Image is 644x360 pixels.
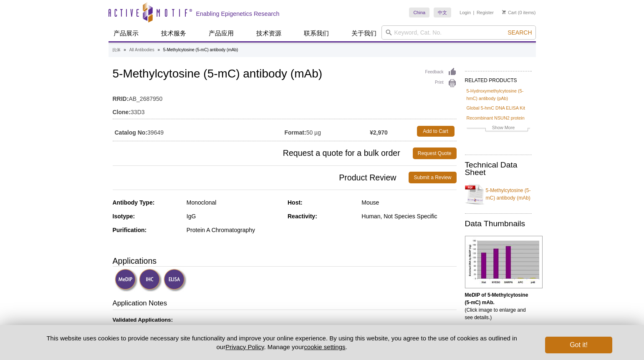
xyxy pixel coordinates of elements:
[508,29,532,36] span: Search
[164,269,187,292] img: Enzyme-linked Immunosorbent Assay Validated
[425,79,457,88] a: Print
[285,124,370,139] td: 50 µg
[477,10,494,15] a: Register
[465,182,532,207] a: 5-Methylcytosine (5-mC) antibody (mAb)
[139,269,162,292] img: Immunohistochemistry Validated
[113,90,457,103] td: AB_2687950
[465,71,532,86] h2: RELATED PRODUCTS
[409,172,456,183] a: Submit a Review
[113,199,155,206] strong: Antibody Type:
[460,10,471,15] a: Login
[467,104,525,112] a: Global 5-hmC DNA ELISA Kit
[361,212,456,220] div: Human, Not Species Specific
[115,269,138,292] img: Methyl-DNA Immunoprecipitation Validated
[473,7,475,17] li: |
[361,199,456,206] div: Mouse
[113,108,131,116] strong: Clone:
[204,25,239,41] a: 产品应用
[187,199,281,206] div: Monoclonal
[112,46,121,54] a: 抗体
[115,129,148,136] strong: Catalog No:
[113,317,173,323] b: Validated Applications:
[225,343,264,350] a: Privacy Policy
[113,213,135,220] strong: Isotype:
[502,10,506,14] img: Your Cart
[196,10,280,17] h2: Enabling Epigenetics Research
[113,172,409,183] span: Product Review
[156,25,191,41] a: 技术服务
[288,199,303,206] strong: Host:
[109,25,144,41] a: 产品展示
[425,67,457,77] a: Feedback
[113,124,285,139] td: 39649
[113,255,457,267] h3: Applications
[505,29,534,36] button: Search
[502,7,536,17] li: (0 items)
[381,25,536,40] input: Keyword, Cat. No.
[467,114,525,122] a: Recombinant NSUN2 protein
[113,103,457,117] td: 33D3
[465,291,532,321] p: (Click image to enlarge and see details.)
[113,95,129,102] strong: RRID:
[288,213,317,220] strong: Reactivity:
[157,47,160,52] li: »
[370,129,388,136] strong: ¥2,970
[502,10,517,15] a: Cart
[417,126,455,137] a: Add to Cart
[467,87,530,102] a: 5-Hydroxymethylcytosine (5-hmC) antibody (pAb)
[113,147,413,159] span: Request a quote for a bulk order
[467,124,530,133] a: Show More
[545,337,612,353] button: Got it!
[346,25,381,41] a: 关于我们
[187,226,281,234] div: Protein A Chromatography
[113,67,457,82] h1: 5-Methylcytosine (5-mC) antibody (mAb)
[124,47,126,52] li: »
[113,227,147,233] strong: Purification:
[409,7,429,17] a: China
[304,343,345,350] button: cookie settings
[413,147,457,159] a: Request Quote
[113,298,457,310] h3: Application Notes
[251,25,286,41] a: 技术资源
[434,7,451,17] a: 中文
[163,47,238,52] li: 5-Methylcytosine (5-mC) antibody (mAb)
[465,292,528,305] b: MeDIP of 5-Methylcytosine (5-mC) mAb.
[465,161,532,176] h2: Technical Data Sheet
[32,334,532,351] p: This website uses cookies to provide necessary site functionality and improve your online experie...
[134,324,152,330] strong: MeDIP:
[285,129,306,136] strong: Format:
[465,236,543,288] img: 5-Methylcytosine (5-mC) antibody (mAb) tested by MeDIP analysis.
[465,220,532,227] h2: Data Thumbnails
[187,212,281,220] div: IgG
[129,46,154,54] a: All Antibodies
[299,25,334,41] a: 联系我们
